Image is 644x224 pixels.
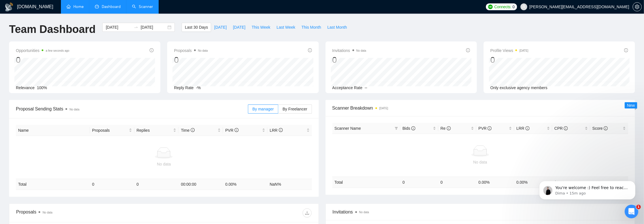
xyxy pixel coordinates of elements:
[9,100,86,110] b: [PERSON_NAME][EMAIL_ADDRESS][DOMAIN_NAME]
[150,48,154,52] span: info-circle
[134,179,179,190] td: 0
[102,4,121,9] span: Dashboard
[441,126,451,131] span: Re
[267,179,312,190] td: NaN %
[447,126,451,130] span: info-circle
[16,179,90,190] td: Total
[411,126,415,130] span: info-circle
[270,128,283,133] span: LRR
[134,125,179,136] th: Replies
[494,4,511,10] span: Connects:
[9,181,13,185] button: Emoji picker
[488,5,493,9] img: upwork-logo.png
[9,19,88,30] div: As a previous customer of GigRadar, you are eligible for special terms 👇
[332,177,400,188] td: Total
[20,165,109,200] div: Hello [PERSON_NAME], I would like to reactivate my account ;) is it a way I can get a first week ...
[513,4,515,10] span: 0
[332,85,363,90] span: Acceptance Rate
[90,179,134,190] td: 0
[16,105,248,112] span: Proposal Sending Stats
[31,42,104,48] div: I would like to reactivate my account
[248,23,273,32] button: This Week
[490,85,548,90] span: Only exclusive agency members
[303,211,311,215] span: download
[18,181,22,185] button: Gif picker
[332,55,366,65] div: 0
[90,125,134,136] th: Proposals
[365,85,367,90] span: --
[400,177,438,188] td: 0
[625,205,638,218] iframe: Intercom live chat
[624,48,628,52] span: info-circle
[633,5,642,9] a: setting
[332,47,366,54] span: Invitations
[235,128,239,132] span: info-circle
[394,124,399,133] span: filter
[67,4,84,9] a: homeHome
[526,126,530,130] span: info-circle
[5,119,109,132] div: Nazar says…
[97,178,106,187] button: Send a message…
[604,126,608,130] span: info-circle
[18,161,310,167] div: No data
[335,126,361,131] span: Scanner Name
[519,49,528,52] time: [DATE]
[5,3,14,12] img: logo
[181,128,194,133] span: Time
[379,107,388,110] time: [DATE]
[490,55,528,65] div: 0
[564,126,568,130] span: info-circle
[636,205,641,209] span: 1
[5,165,109,204] div: vladyslav.didukh@dastellar.com says…
[466,48,470,52] span: info-circle
[211,23,230,32] button: [DATE]
[282,107,307,111] span: By Freelancer
[332,104,628,112] span: Scanner Breakdown
[196,85,201,90] span: -%
[252,24,270,30] span: This Week
[42,211,52,214] span: No data
[4,2,14,13] button: go back
[517,126,530,131] span: LRR
[9,146,88,157] div: Please allow me a couple of minutes to check everything in detail 🖥️🔍
[69,108,79,111] span: No data
[16,125,90,136] th: Name
[223,179,267,190] td: 0.00 %
[395,127,398,130] span: filter
[301,24,321,30] span: This Month
[298,23,324,32] button: This Month
[5,39,109,56] div: vladyslav.didukh@dastellar.com says…
[182,23,211,32] button: Last 30 Days
[9,83,88,111] div: The team will get back to you on this. Our usual reply time is under 1 minute. You'll get replies...
[92,127,128,133] span: Proposals
[514,177,552,188] td: 0.00 %
[554,126,568,131] span: CPR
[522,5,526,9] span: user
[5,79,93,114] div: The team will get back to you on this. Our usual reply time is under 1 minute.You'll get replies ...
[531,169,644,209] iframe: Intercom notifications message
[16,55,69,65] div: 0
[5,79,109,119] div: AI Assistant from GigRadar 📡 says…
[214,24,227,30] span: [DATE]
[233,24,245,30] span: [DATE]
[89,2,99,13] button: Home
[9,135,88,146] div: Hello! I’m Nazar, and I’ll gladly support you with your request 😊
[9,23,95,36] h1: Team Dashboard
[141,24,166,30] input: End date
[5,132,93,161] div: Hello! I’m Nazar, and I’ll gladly support you with your request 😊Please allow me a couple of minu...
[279,128,283,132] span: info-circle
[303,208,312,217] button: download
[627,103,635,108] span: New
[174,55,208,65] div: 0
[35,120,86,125] div: joined the conversation
[174,85,194,90] span: Reply Rate
[488,126,492,130] span: info-circle
[174,47,208,54] span: Proposals
[476,177,514,188] td: 0.00 %
[9,59,88,76] div: We will reach out to your account manager and they will connect with you ASAP.
[132,4,153,9] a: searchScanner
